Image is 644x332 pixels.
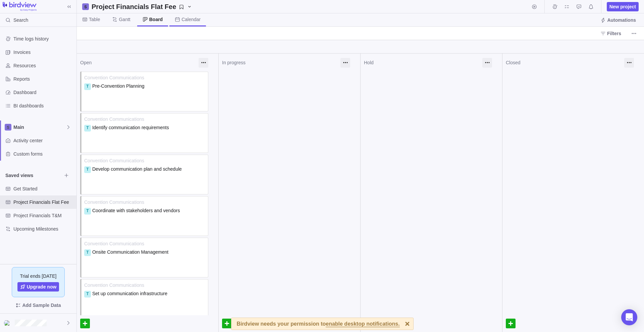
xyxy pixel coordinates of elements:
span: Get Started [13,185,74,192]
span: Board [149,16,163,23]
span: Invoices [13,49,74,56]
div: Open [80,59,195,66]
a: Notifications [586,5,596,10]
img: logo [3,2,37,11]
span: Convention Communications [84,240,206,247]
span: Onsite Communication Management [92,249,168,255]
span: Saved views [5,172,62,179]
div: T [84,208,91,215]
span: Approval requests [574,2,584,11]
span: Upgrade now [27,283,57,290]
span: Calendar [181,16,201,23]
span: Time logs [550,2,559,11]
span: New project [607,2,639,11]
div: T [84,83,91,90]
div: Open Intercom Messenger [621,309,637,325]
span: More actions [629,29,639,38]
span: Pre-Convention Planning [92,83,145,89]
div: Hold [364,59,479,66]
span: Set up communication infrastructure [92,291,167,296]
a: Upgrade now [17,282,59,292]
span: Gantt [119,16,130,23]
div: More actions [199,58,208,68]
span: BI dashboards [13,102,74,109]
span: Coordinate with stakeholders and vendors [92,208,180,213]
span: Convention Communications [84,199,206,205]
span: Project Financials Flat Fee [89,2,195,11]
span: Identify communication requirements [92,125,169,130]
span: Activity center [13,137,74,144]
span: Resources [13,62,74,69]
div: More actions [482,58,492,68]
span: Upcoming Milestones [13,226,74,232]
span: Time logs history [13,35,74,42]
img: Show [4,320,12,326]
div: More actions [624,58,634,68]
span: Main [13,124,66,131]
span: Convention Communications [84,116,206,122]
span: Table [89,16,100,23]
div: More actions [340,58,350,68]
span: Trial ends [DATE] [20,273,57,279]
span: Automations [607,17,636,23]
span: Reports [13,76,74,82]
div: T [84,249,91,256]
span: Notifications [586,2,596,11]
span: Start timer [530,2,539,11]
div: In progress [222,59,337,66]
span: Browse views [62,171,71,180]
span: Filters [598,29,624,38]
div: T [84,125,91,132]
span: Add Sample Data [5,300,71,311]
span: Custom forms [13,151,74,157]
div: Closed [506,59,621,66]
span: Project Financials T&M [13,212,74,219]
a: My assignments [562,5,572,10]
span: Convention Communications [84,282,206,288]
span: enable desktop notifications. [326,321,399,327]
a: Time logs [550,5,559,10]
a: Approval requests [574,5,584,10]
span: Search [13,17,28,23]
span: Convention Communications [84,74,206,81]
div: T [84,166,91,173]
div: Gillian Cormier [4,319,12,327]
span: New project [609,3,636,10]
span: Convention Communications [84,157,206,164]
span: Add Sample Data [22,301,61,309]
span: Develop communication plan and schedule [92,166,182,172]
span: My assignments [562,2,572,11]
div: T [84,291,91,298]
span: Project Financials Flat Fee [13,199,74,205]
span: Dashboard [13,89,74,96]
h2: Project Financials Flat Fee [92,2,176,11]
div: Birdview needs your permission to [236,318,399,330]
span: Automations [598,15,639,25]
span: Filters [607,30,621,37]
